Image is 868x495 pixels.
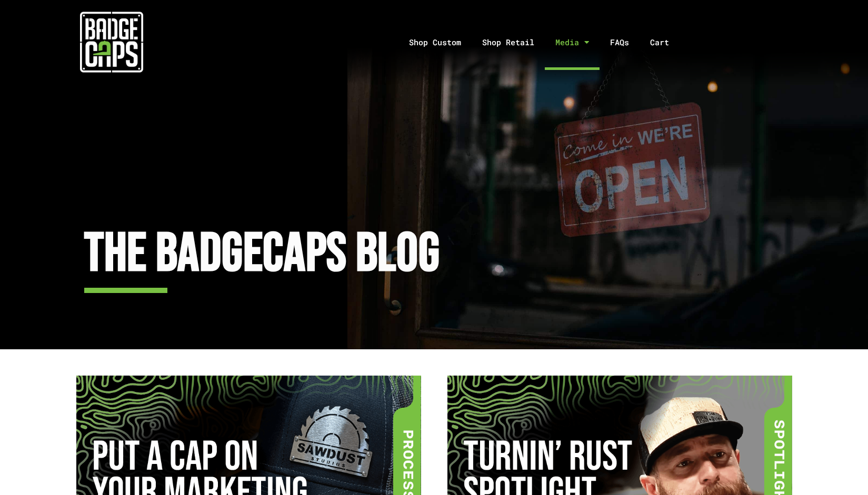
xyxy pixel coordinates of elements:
a: Media [545,15,600,70]
a: FAQs [600,15,640,70]
a: Shop Custom [398,15,472,70]
h2: The BadgeCaps Blog [84,220,842,290]
a: Cart [640,15,693,70]
img: badgecaps white logo with green acccent [80,11,143,74]
nav: Menu [223,15,867,70]
a: Shop Retail [472,15,545,70]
